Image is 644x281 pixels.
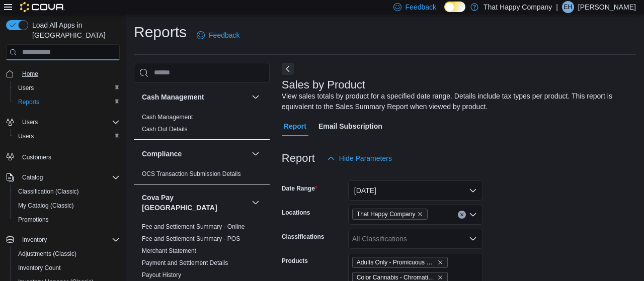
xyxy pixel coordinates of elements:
a: Cash Management [142,114,193,121]
button: Cova Pay [GEOGRAPHIC_DATA] [250,197,262,209]
span: Users [22,118,38,126]
button: [DATE] [348,180,483,201]
button: Home [2,66,124,81]
button: Users [10,81,124,95]
button: Catalog [2,170,124,184]
a: Payout History [142,271,181,278]
button: Open list of options [469,211,477,219]
span: Users [14,130,120,142]
button: Hide Parameters [323,148,396,168]
div: View sales totals by product for a specified date range. Details include tax types per product. T... [282,91,631,112]
button: Customers [2,149,124,164]
span: Users [14,82,120,94]
span: Inventory [22,236,47,244]
span: That Happy Company [352,209,428,220]
a: Classification (Classic) [14,185,83,198]
span: Hide Parameters [339,153,392,163]
button: Reports [10,95,124,109]
span: Reports [18,98,39,106]
span: Classification (Classic) [14,185,120,198]
a: Merchant Statement [142,247,196,254]
h3: Cova Pay [GEOGRAPHIC_DATA] [142,193,248,213]
a: Customers [18,151,55,163]
span: Inventory [18,234,120,246]
button: Compliance [142,149,248,159]
span: EH [564,1,573,13]
button: Remove Adults Only - Promicuous Peach NFSW Liquid Diamond 510 Thread Cartridge - Indica - 1g from... [437,259,443,265]
span: Users [18,132,34,140]
a: Fee and Settlement Summary - Online [142,223,245,230]
button: Remove Color Cannabis - Chromatica Pre-roll - Hybrid - 10x0.35g from selection in this group [437,274,443,280]
span: Adjustments (Classic) [18,250,76,258]
button: Cash Management [250,91,262,103]
span: Inventory Count [18,264,61,272]
h1: Reports [134,22,187,42]
button: Classification (Classic) [10,184,124,199]
button: Users [10,129,124,143]
span: Merchant Statement [142,247,196,255]
span: Catalog [22,173,43,181]
button: Cash Management [142,92,248,102]
button: Catalog [18,171,47,183]
div: Eric Haddad [562,1,574,13]
h3: Cash Management [142,92,204,102]
a: Feedback [193,25,244,45]
span: My Catalog (Classic) [18,202,74,210]
span: Feedback [406,2,436,12]
div: Cash Management [134,111,270,139]
button: Promotions [10,213,124,227]
span: Reports [14,96,120,108]
span: Promotions [18,216,49,224]
p: That Happy Company [484,1,552,13]
a: Fee and Settlement Summary - POS [142,235,240,242]
a: Reports [14,96,43,108]
img: Cova [20,2,65,12]
span: Home [22,70,38,78]
h3: Report [282,152,315,164]
span: Promotions [14,214,120,226]
span: My Catalog (Classic) [14,200,120,212]
span: Cash Management [142,113,193,121]
button: Open list of options [469,235,477,243]
button: Inventory [18,234,51,246]
button: Users [18,116,42,128]
a: Users [14,82,38,94]
span: Email Subscription [318,116,382,136]
span: Adjustments (Classic) [14,248,120,260]
label: Locations [282,209,310,217]
span: Feedback [209,30,239,40]
span: That Happy Company [357,209,416,219]
label: Classifications [282,233,325,241]
button: Inventory [2,233,124,247]
span: Catalog [18,171,120,183]
a: Cash Out Details [142,126,188,133]
button: Users [2,115,124,129]
label: Date Range [282,184,317,193]
h3: Compliance [142,149,182,159]
button: My Catalog (Classic) [10,199,124,213]
a: Payment and Settlement Details [142,259,228,266]
span: Adults Only - Promicuous Peach NFSW Liquid Diamond 510 Thread Cartridge - Indica - 1g [357,257,435,267]
p: [PERSON_NAME] [578,1,636,13]
h3: Sales by Product [282,79,365,91]
span: Inventory Count [14,262,120,274]
span: Payout History [142,271,181,279]
span: Report [284,116,306,136]
span: Payment and Settlement Details [142,259,228,267]
button: Remove That Happy Company from selection in this group [417,211,423,217]
a: Promotions [14,214,53,226]
button: Clear input [458,211,466,219]
div: Compliance [134,168,270,184]
span: Load All Apps in [GEOGRAPHIC_DATA] [28,20,120,40]
p: | [556,1,558,13]
span: Users [18,116,120,128]
span: Home [18,67,120,80]
a: My Catalog (Classic) [14,200,78,212]
a: Inventory Count [14,262,65,274]
span: Classification (Classic) [18,188,79,196]
button: Adjustments (Classic) [10,247,124,261]
a: OCS Transaction Submission Details [142,170,241,177]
